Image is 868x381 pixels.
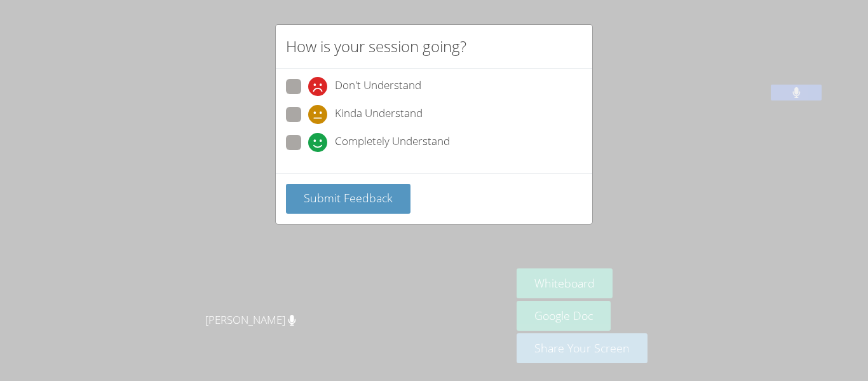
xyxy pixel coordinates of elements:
span: Submit Feedback [304,190,393,205]
h2: How is your session going? [286,35,466,58]
button: Submit Feedback [286,184,410,214]
span: Completely Understand [335,133,450,152]
span: Kinda Understand [335,105,423,124]
span: Don't Understand [335,77,421,96]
